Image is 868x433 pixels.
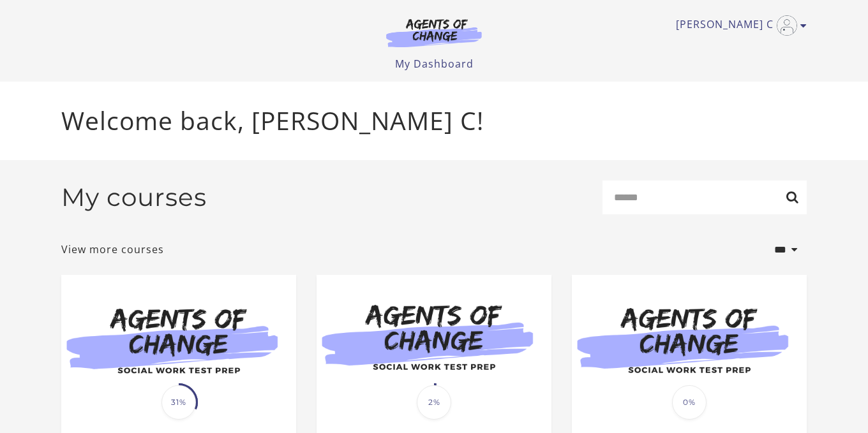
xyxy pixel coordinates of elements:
h2: My courses [61,182,207,212]
a: View more courses [61,242,164,257]
span: 31% [161,385,196,420]
p: Welcome back, [PERSON_NAME] C! [61,102,807,140]
a: Toggle menu [676,15,800,36]
span: 0% [672,385,707,420]
span: 2% [417,385,451,420]
img: Agents of Change Logo [373,18,495,47]
a: My Dashboard [395,57,474,71]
